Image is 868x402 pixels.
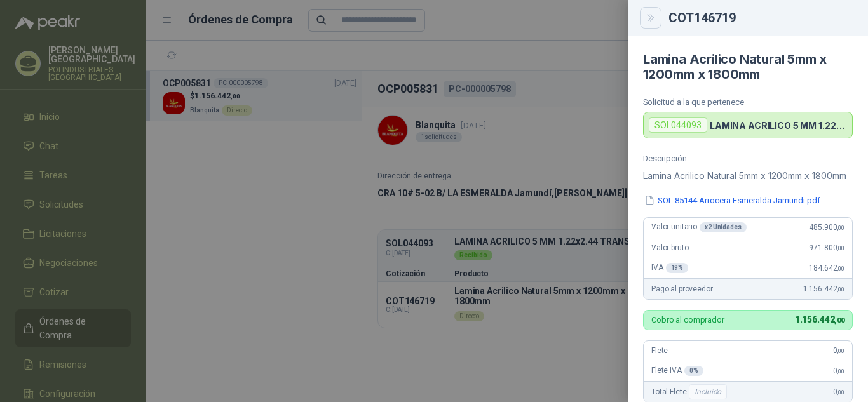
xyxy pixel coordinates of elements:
[795,314,844,325] span: 1.156.442
[684,366,703,376] div: 0 %
[666,263,689,273] div: 19 %
[803,285,844,293] span: 1.156.442
[643,154,853,163] p: Descripción
[837,368,844,375] span: ,00
[689,384,727,399] div: Incluido
[643,51,853,82] h4: Lamina Acrilico Natural 5mm x 1200mm x 1800mm
[837,224,844,231] span: ,00
[651,346,668,355] span: Flete
[710,120,847,131] p: LAMINA ACRILICO 5 MM 1.22x2.44 TRANSPARENTE
[668,11,853,24] div: COT146719
[837,245,844,251] span: ,00
[643,168,853,184] p: Lamina Acrilico Natural 5mm x 1200mm x 1800mm
[700,222,747,232] div: x 2 Unidades
[651,366,703,376] span: Flete IVA
[651,384,729,399] span: Total Flete
[651,243,688,252] span: Valor bruto
[651,316,724,324] p: Cobro al comprador
[837,286,844,293] span: ,00
[651,222,747,232] span: Valor unitario
[651,285,713,293] span: Pago al proveedor
[837,347,844,354] span: ,00
[649,117,707,133] div: SOL044093
[643,97,853,107] p: Solicitud a la que pertenece
[651,263,688,273] span: IVA
[837,265,844,272] span: ,00
[809,264,844,272] span: 184.642
[833,366,844,375] span: 0
[643,194,822,207] button: SOL 85144 Arrocera Esmeralda Jamundi.pdf
[834,316,844,325] span: ,00
[833,346,844,355] span: 0
[837,389,844,396] span: ,00
[809,223,844,232] span: 485.900
[809,243,844,252] span: 971.800
[643,10,658,25] button: Close
[833,387,844,396] span: 0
